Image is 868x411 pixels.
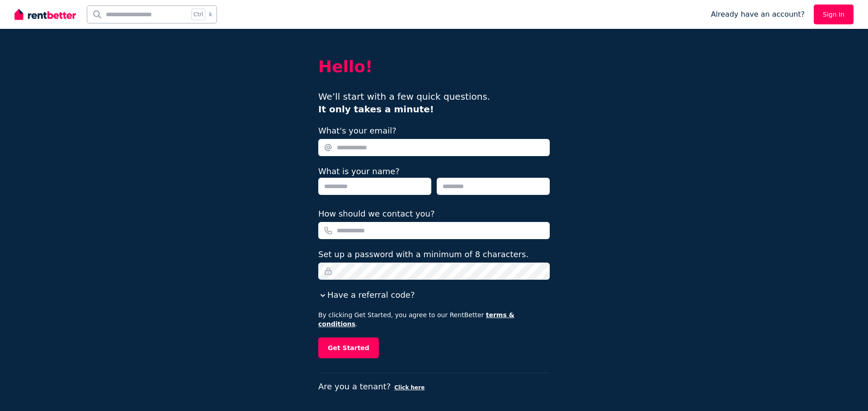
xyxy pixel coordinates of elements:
button: Click here [394,384,425,391]
span: We’ll start with a few quick questions. [318,91,490,115]
button: Have a referral code? [318,289,415,301]
a: Sign In [814,5,854,24]
b: It only takes a minute! [318,104,434,115]
p: Are you a tenant? [318,380,550,393]
label: What is your name? [318,166,400,176]
img: RentBetter [14,8,76,21]
span: Already have an account? [711,9,805,20]
button: Get Started [318,337,379,358]
p: By clicking Get Started, you agree to our RentBetter . [318,310,550,328]
label: Set up a password with a minimum of 8 characters. [318,248,528,261]
span: k [209,11,212,18]
h2: Hello! [318,58,550,76]
span: Ctrl [191,9,205,20]
label: How should we contact you? [318,208,435,220]
label: What's your email? [318,125,396,137]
